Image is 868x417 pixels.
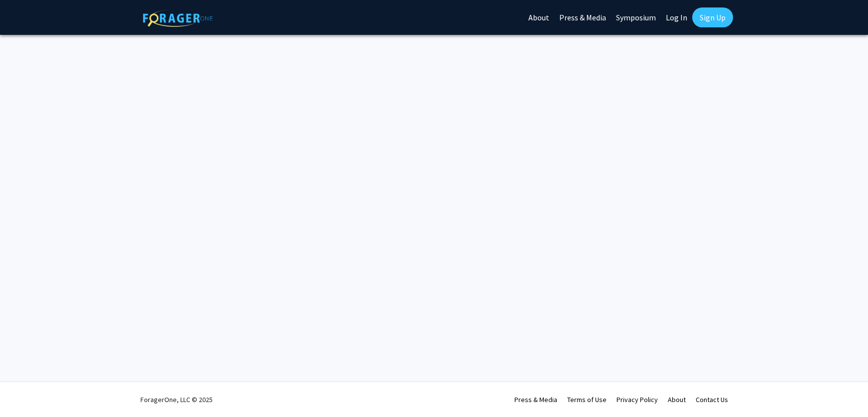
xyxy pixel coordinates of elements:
a: Sign Up [692,7,733,27]
img: ForagerOne Logo [143,9,213,27]
a: Contact Us [696,395,728,404]
a: Privacy Policy [617,395,658,404]
a: Press & Media [514,395,557,404]
a: About [668,395,686,404]
div: ForagerOne, LLC © 2025 [140,382,213,417]
a: Terms of Use [567,395,607,404]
